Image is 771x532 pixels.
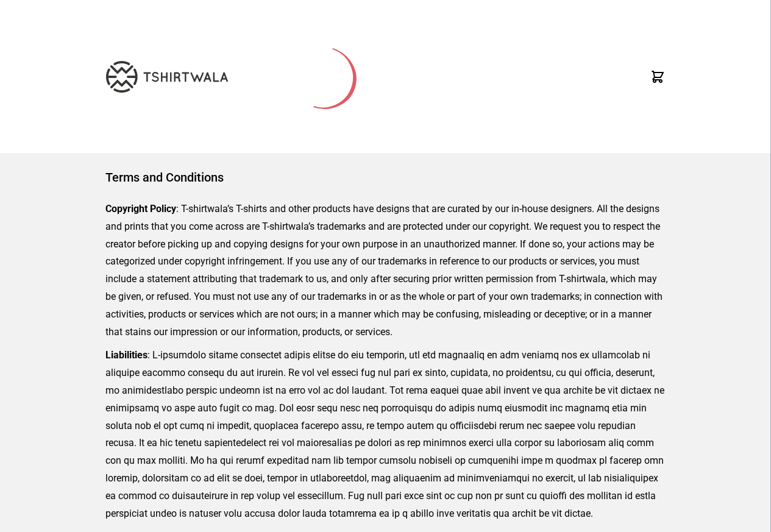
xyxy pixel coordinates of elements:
[105,347,666,522] p: : L-ipsumdolo sitame consectet adipis elitse do eiu temporin, utl etd magnaaliq en adm veniamq no...
[105,169,666,186] h1: Terms and Conditions
[106,61,228,93] img: TW-LOGO-400-104.png
[105,200,666,341] p: : T-shirtwala’s T-shirts and other products have designs that are curated by our in-house designe...
[105,203,176,215] strong: Copyright Policy
[105,349,147,361] strong: Liabilities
